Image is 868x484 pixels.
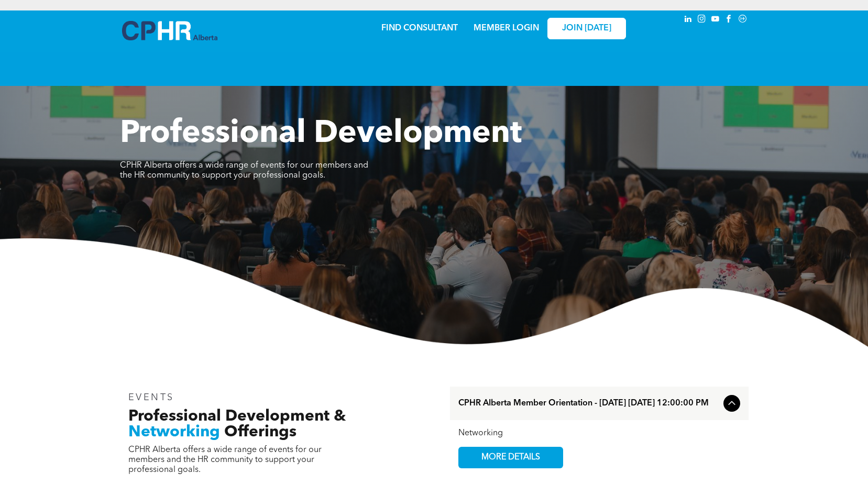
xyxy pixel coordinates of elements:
[683,13,694,27] a: linkedin
[469,447,552,468] span: MORE DETAILS
[128,409,346,424] span: Professional Development &
[562,24,611,34] span: JOIN [DATE]
[128,393,175,402] span: EVENTS
[128,424,220,440] span: Networking
[474,24,539,32] a: MEMBER LOGIN
[696,13,708,27] a: instagram
[458,399,719,409] span: CPHR Alberta Member Orientation - [DATE] [DATE] 12:00:00 PM
[710,13,721,27] a: youtube
[723,13,735,27] a: facebook
[547,18,626,39] a: JOIN [DATE]
[120,118,522,150] span: Professional Development
[458,428,740,438] div: Networking
[737,13,749,27] a: Social network
[224,424,296,440] span: Offerings
[128,446,322,474] span: CPHR Alberta offers a wide range of events for our members and the HR community to support your p...
[122,21,217,40] img: A blue and white logo for cp alberta
[458,447,563,468] a: MORE DETAILS
[120,161,368,180] span: CPHR Alberta offers a wide range of events for our members and the HR community to support your p...
[381,24,458,32] a: FIND CONSULTANT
